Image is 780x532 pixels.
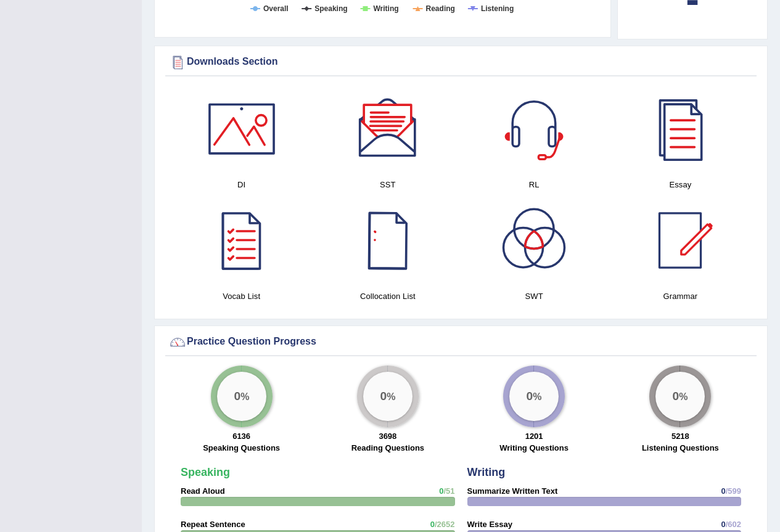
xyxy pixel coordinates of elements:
[181,520,245,529] strong: Repeat Sentence
[363,372,413,421] div: %
[721,486,725,496] span: 0
[351,442,424,454] label: Reading Questions
[373,4,398,13] tspan: Writing
[181,486,225,496] strong: Read Aloud
[467,178,601,191] h4: RL
[435,520,455,529] span: /2652
[673,389,679,403] big: 0
[168,333,753,351] div: Practice Question Progress
[509,372,559,421] div: %
[439,486,443,496] span: 0
[726,520,741,529] span: /602
[721,520,725,529] span: 0
[430,520,435,529] span: 0
[203,442,280,454] label: Speaking Questions
[321,290,454,303] h4: Collocation List
[174,178,308,191] h4: DI
[527,389,533,403] big: 0
[174,290,308,303] h4: Vocab List
[217,372,266,421] div: %
[379,432,396,441] strong: 3698
[671,432,689,441] strong: 5218
[168,53,753,72] div: Downloads Section
[467,290,601,303] h4: SWT
[232,432,250,441] strong: 6136
[642,442,719,454] label: Listening Questions
[467,520,512,529] strong: Write Essay
[380,389,387,403] big: 0
[443,486,454,496] span: /51
[499,442,569,454] label: Writing Questions
[467,486,558,496] strong: Summarize Written Text
[181,466,230,478] strong: Speaking
[314,4,347,13] tspan: Speaking
[614,178,747,191] h4: Essay
[426,4,455,13] tspan: Reading
[525,432,543,441] strong: 1201
[655,372,705,421] div: %
[467,466,506,478] strong: Writing
[263,4,289,13] tspan: Overall
[234,389,240,403] big: 0
[614,290,747,303] h4: Grammar
[726,486,741,496] span: /599
[481,4,514,13] tspan: Listening
[321,178,454,191] h4: SST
